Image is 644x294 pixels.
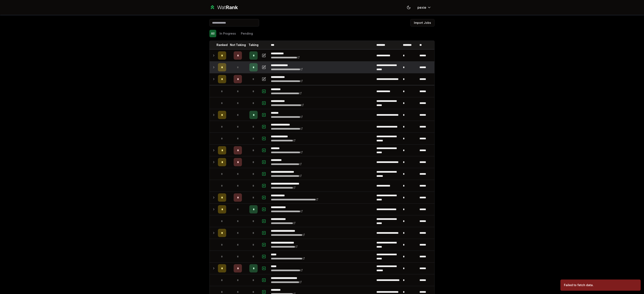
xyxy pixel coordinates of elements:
[230,43,246,47] p: Not Taking
[564,283,594,287] div: Failed to fetch data.
[217,4,238,11] div: Wat
[239,30,255,37] button: Pending
[218,30,238,37] button: In Progress
[209,30,216,37] button: All
[414,4,435,11] button: pexie
[410,19,435,27] button: Import Jobs
[417,5,426,10] span: pexie
[249,43,258,47] p: Taking
[216,43,228,47] p: Ranked
[226,4,238,10] span: Rank
[209,4,238,11] a: WatRank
